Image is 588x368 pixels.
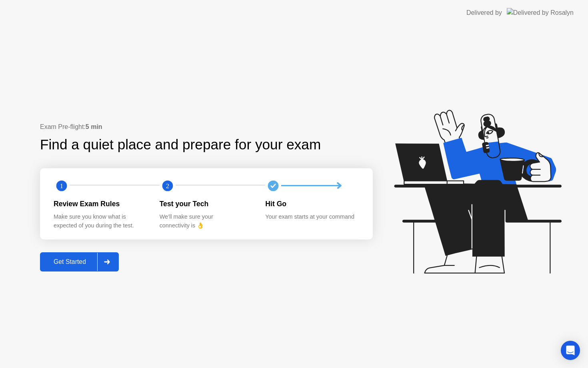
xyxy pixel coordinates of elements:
[561,341,580,360] div: Open Intercom Messenger
[54,199,147,209] div: Review Exam Rules
[60,182,63,189] text: 1
[40,134,322,155] div: Find a quiet place and prepare for your exam
[40,252,119,271] button: Get Started
[265,199,358,209] div: Hit Go
[42,258,97,265] div: Get Started
[160,199,253,209] div: Test your Tech
[507,8,574,17] img: Delivered by Rosalyn
[54,213,147,230] div: Make sure you know what is expected of you during the test.
[166,182,169,189] text: 2
[86,123,102,130] b: 5 min
[265,213,358,221] div: Your exam starts at your command
[40,122,373,132] div: Exam Pre-flight:
[160,213,253,230] div: We’ll make sure your connectivity is 👌
[466,8,502,18] div: Delivered by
